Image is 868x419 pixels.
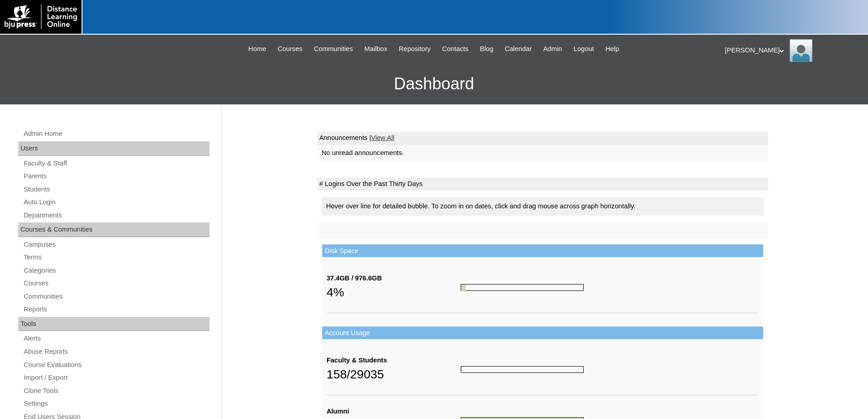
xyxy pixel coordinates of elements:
span: Mailbox [365,44,388,54]
span: Calendar [505,44,532,54]
a: Faculty & Staff [23,158,210,169]
a: Blog [475,44,498,54]
img: logo-white.png [5,5,77,29]
a: Admin Home [23,128,210,140]
a: Terms [23,252,210,263]
a: Logout [569,44,599,54]
a: Repository [394,44,435,54]
h3: Dashboard [5,63,863,104]
a: View All [371,134,394,141]
div: Courses & Communities [18,222,210,237]
img: Pam Miller / Distance Learning Online Staff [790,39,812,62]
a: Campuses [23,239,210,250]
span: Contacts [442,44,468,54]
div: 4% [327,283,461,301]
a: Reports [23,304,210,315]
div: 158/29035 [327,365,461,383]
span: Repository [399,44,431,54]
a: Calendar [500,44,536,54]
span: Admin [543,44,562,54]
td: # Logins Over the Past Thirty Days [317,178,768,191]
a: Course Evaluations [23,359,210,371]
span: Communities [314,44,353,54]
a: Courses [273,44,307,54]
div: Users [18,141,210,156]
span: Home [248,44,266,54]
a: Parents [23,171,210,182]
a: Settings [23,398,210,409]
span: Logout [574,44,594,54]
a: Abuse Reports [23,346,210,357]
span: Help [606,44,619,54]
a: Communities [23,291,210,302]
td: Announcements | [317,132,768,145]
a: Categories [23,265,210,276]
a: Departments [23,210,210,221]
a: Import / Export [23,372,210,383]
div: 37.4GB / 976.6GB [327,274,461,283]
a: Courses [23,278,210,289]
td: Account Usage [322,326,763,340]
a: Clone Tools [23,385,210,397]
span: Blog [480,44,493,54]
div: Alumni [327,407,461,416]
a: Auto Login [23,197,210,208]
a: Mailbox [360,44,392,54]
div: [PERSON_NAME] [725,39,859,62]
a: Admin [539,44,567,54]
div: Tools [18,317,210,331]
a: Communities [309,44,358,54]
td: Disk Space [322,244,763,258]
a: Home [244,44,271,54]
a: Contacts [437,44,473,54]
span: Courses [277,44,303,54]
td: No unread announcements. [317,145,768,161]
a: Alerts [23,333,210,344]
a: Students [23,184,210,195]
div: Faculty & Students [327,356,461,365]
a: Help [601,44,624,54]
div: Hover over line for detailed bubble. To zoom in on dates, click and drag mouse across graph horiz... [322,197,764,216]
